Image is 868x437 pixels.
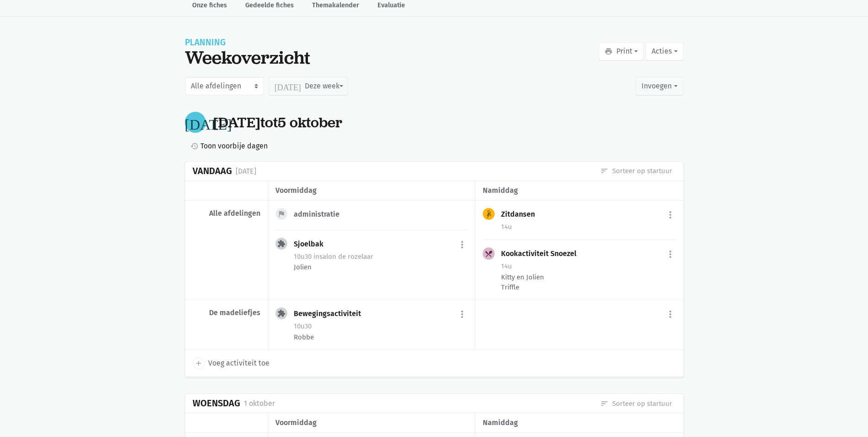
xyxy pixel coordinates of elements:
i: sports_handball [485,210,493,218]
i: add [194,359,203,367]
i: sort [600,167,609,175]
div: namiddag [483,417,675,429]
span: salon de rozelaar [313,252,373,261]
div: Woensdag [193,398,240,409]
div: administratie [294,210,347,219]
div: Zitdansen [501,210,542,219]
span: 5 oktober [278,113,342,132]
div: 1 oktober [244,398,275,410]
div: De madeliefjes [193,308,260,317]
span: 10u30 [294,322,312,330]
div: Vandaag [193,166,232,176]
div: tot [213,114,342,131]
span: Toon voorbije dagen [200,140,268,152]
i: extension [277,309,286,317]
div: Planning [185,38,310,47]
button: Invoegen [636,77,683,95]
div: voormiddag [275,417,468,429]
div: Jolien [294,262,468,272]
span: in [313,252,319,261]
div: Kitty en Jolien Triffle [501,272,675,292]
i: sort [600,399,609,408]
div: Weekoverzicht [185,47,310,68]
i: local_dining [485,250,493,258]
a: Toon voorbije dagen [187,140,268,152]
i: extension [277,240,286,248]
span: 14u [501,262,512,270]
button: Acties [646,42,683,60]
span: Voeg activiteit toe [208,357,270,369]
div: [DATE] [236,165,256,177]
div: Kookactiviteit Snoezel [501,249,584,258]
i: print [604,47,613,55]
span: 14u [501,223,512,231]
div: Bewegingsactiviteit [294,309,368,318]
i: history [190,142,199,150]
div: Alle afdelingen [193,209,260,218]
button: Deze week [269,77,348,95]
div: voormiddag [275,185,468,197]
span: [DATE] [213,113,260,132]
i: [DATE] [185,115,232,130]
a: add Voeg activiteit toe [193,357,270,369]
div: Robbe [294,332,468,342]
i: [DATE] [275,82,301,90]
a: Sorteer op startuur [600,399,672,409]
span: 10u30 [294,252,312,261]
div: namiddag [483,185,675,197]
button: Print [598,42,644,60]
a: Sorteer op startuur [600,166,672,176]
i: flag [277,210,286,218]
div: Sjoelbak [294,240,331,249]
